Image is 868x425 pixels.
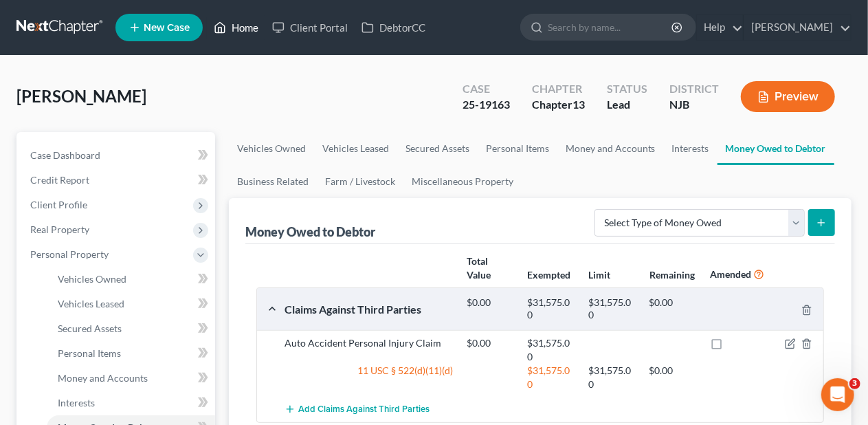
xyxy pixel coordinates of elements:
[58,347,121,359] span: Personal Items
[47,391,215,415] a: Interests
[265,15,355,40] a: Client Portal
[460,296,520,322] div: $0.00
[314,132,397,165] a: Vehicles Leased
[19,168,215,193] a: Credit Report
[669,81,719,97] div: District
[16,86,146,106] span: [PERSON_NAME]
[521,336,581,364] div: $31,575.00
[460,336,520,364] div: $0.00
[607,97,647,113] div: Lead
[664,132,717,165] a: Interests
[245,224,378,240] div: Money Owed to Debtor
[278,364,460,391] div: 11 USC § 522(d)(11)(d)
[581,296,642,322] div: $31,575.00
[58,298,124,309] span: Vehicles Leased
[278,336,460,364] div: Auto Accident Personal Injury Claim
[47,366,215,391] a: Money and Accounts
[478,132,557,165] a: Personal Items
[532,81,585,97] div: Chapter
[47,292,215,316] a: Vehicles Leased
[588,269,610,281] strong: Limit
[30,224,89,235] span: Real Property
[278,302,460,316] div: Claims Against Third Parties
[144,23,190,33] span: New Case
[548,14,674,40] input: Search by name...
[47,341,215,366] a: Personal Items
[521,364,581,391] div: $31,575.00
[47,267,215,292] a: Vehicles Owned
[285,397,430,422] button: Add Claims Against Third Parties
[463,81,510,97] div: Case
[317,165,403,198] a: Farm / Livestock
[229,165,317,198] a: Business Related
[58,397,95,408] span: Interests
[607,81,647,97] div: Status
[741,81,835,112] button: Preview
[207,15,265,40] a: Home
[643,296,703,322] div: $0.00
[30,174,89,186] span: Credit Report
[463,97,510,113] div: 25-19163
[643,364,703,391] div: $0.00
[467,255,491,281] strong: Total Value
[30,149,100,161] span: Case Dashboard
[557,132,664,165] a: Money and Accounts
[744,15,851,40] a: [PERSON_NAME]
[572,98,585,111] span: 13
[58,273,126,285] span: Vehicles Owned
[821,378,854,411] iframe: Intercom live chat
[717,132,834,165] a: Money Owed to Debtor
[58,372,148,384] span: Money and Accounts
[355,15,432,40] a: DebtorCC
[521,296,581,322] div: $31,575.00
[697,15,743,40] a: Help
[19,143,215,168] a: Case Dashboard
[581,364,642,391] div: $31,575.00
[532,97,585,113] div: Chapter
[30,248,109,260] span: Personal Property
[30,199,87,210] span: Client Profile
[649,269,695,281] strong: Remaining
[669,97,719,113] div: NJB
[403,165,522,198] a: Miscellaneous Property
[528,269,571,281] strong: Exempted
[58,323,122,334] span: Secured Assets
[229,132,314,165] a: Vehicles Owned
[298,404,430,415] span: Add Claims Against Third Parties
[849,378,860,389] span: 3
[711,268,752,280] strong: Amended
[47,316,215,341] a: Secured Assets
[397,132,478,165] a: Secured Assets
